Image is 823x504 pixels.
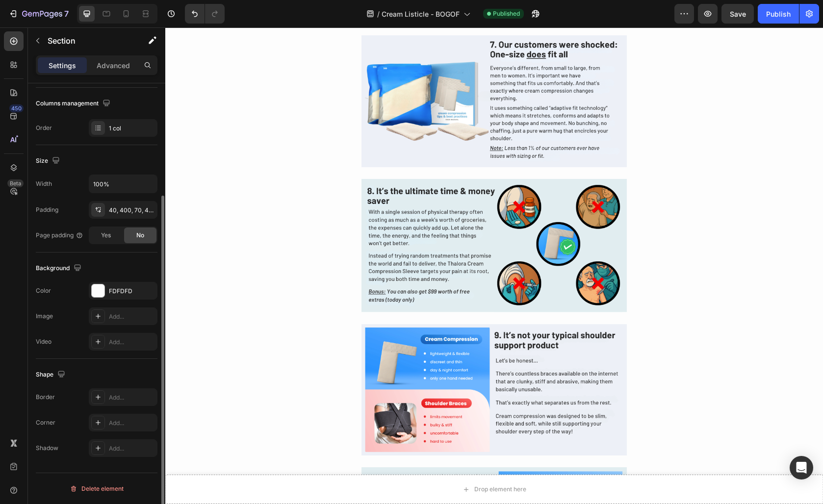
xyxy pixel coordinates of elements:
span: No [136,231,144,240]
button: Delete element [36,481,157,497]
p: Settings [49,60,76,71]
div: Columns management [36,97,112,110]
div: Add... [109,312,155,321]
div: Add... [109,338,155,347]
div: Page padding [36,231,83,240]
div: Beta [7,179,24,187]
img: gempages_571310597979767680-9ee46f94-49c8-41d7-90fe-2a4513b1ab9d.png [196,8,462,140]
img: gempages_571310597979767680-e2e1ef92-ba80-4450-a282-73d1ba7ba8e1.png [196,297,462,428]
div: Delete element [70,483,124,495]
div: Add... [109,444,155,453]
div: Size [36,154,62,168]
div: Add... [109,419,155,428]
div: Undo/Redo [185,4,225,24]
div: Width [36,179,52,188]
span: / [377,9,380,19]
span: Published [493,9,520,18]
input: Auto [89,175,157,193]
span: Save [730,10,746,18]
div: Open Intercom Messenger [790,456,813,479]
div: 450 [9,104,24,112]
div: Corner [36,418,55,427]
span: Cream Listicle - BOGOF [382,9,460,19]
span: Yes [101,231,111,240]
div: Publish [766,9,791,19]
p: Advanced [97,60,130,71]
div: Add... [109,393,155,402]
div: Shadow [36,444,58,453]
div: Background [36,262,83,275]
p: Section [48,35,128,47]
p: 7 [64,8,69,20]
div: 40, 400, 70, 400 [109,206,155,215]
div: 1 col [109,124,155,133]
div: Shape [36,368,67,381]
button: Publish [758,4,799,24]
button: Save [721,4,754,24]
div: Drop element here [309,458,361,466]
div: Border [36,393,55,402]
div: Padding [36,205,58,214]
div: Video [36,337,51,346]
div: Color [36,286,51,295]
button: 7 [4,4,73,24]
div: Image [36,312,53,321]
iframe: Design area [165,27,823,504]
div: FDFDFD [109,287,155,296]
img: gempages_571310597979767680-936f08df-98bb-49ed-8959-be73a5c8fa80.png [196,151,462,285]
div: Order [36,124,52,132]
